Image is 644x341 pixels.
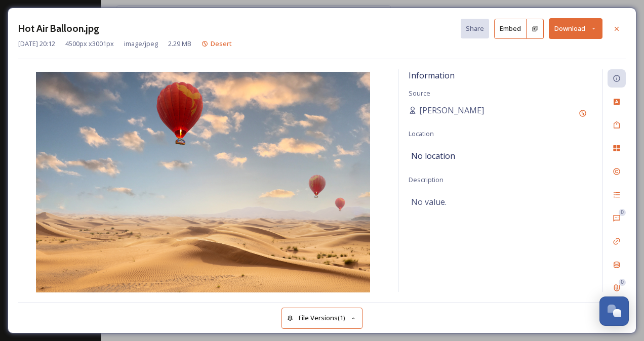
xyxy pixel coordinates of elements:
[18,72,388,294] img: Hot%20Air%20Balloon.jpg
[619,209,626,216] div: 0
[18,21,99,36] h3: Hot Air Balloon.jpg
[409,175,444,184] span: Description
[494,19,527,39] button: Embed
[411,196,447,208] span: No value.
[461,19,489,38] button: Share
[211,39,232,48] span: Desert
[599,296,629,326] button: Open Chat
[619,279,626,286] div: 0
[411,150,455,162] span: No location
[549,18,602,39] button: Download
[409,129,434,138] span: Location
[281,308,363,328] button: File Versions(1)
[409,89,430,98] span: Source
[124,39,158,49] span: image/jpeg
[409,70,455,81] span: Information
[65,39,114,49] span: 4500 px x 3001 px
[168,39,191,49] span: 2.29 MB
[419,104,484,116] span: [PERSON_NAME]
[18,39,55,49] span: [DATE] 20:12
